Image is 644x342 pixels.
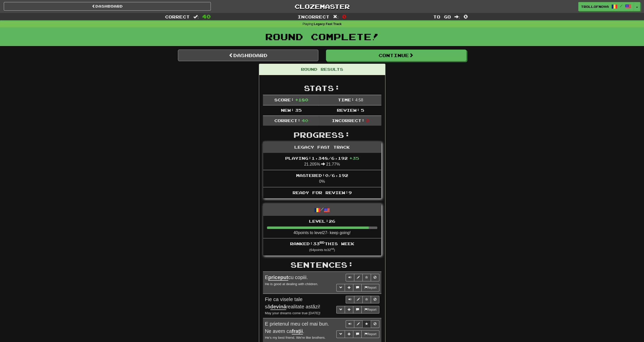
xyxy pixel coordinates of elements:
small: ( 64 points to 32 ) [309,248,335,252]
a: TrollOfNova / [578,2,634,11]
span: Mastered: 0 / 6,192 [296,173,348,178]
button: Play sentence audio [346,320,354,328]
a: Dashboard [178,50,318,61]
small: He is good at dealing with children. [265,282,318,286]
li: 21.205% 21.77% [263,153,381,170]
span: 40 [202,13,211,19]
span: 0 [342,13,346,19]
h2: Sentences: [263,261,381,269]
button: Report [361,306,379,313]
u: devină [270,304,286,310]
button: Add sentence to collection [345,330,353,338]
span: : [454,15,460,19]
div: Sentence controls [346,320,379,328]
u: priceput [268,275,288,281]
button: Report [361,330,379,338]
button: Toggle grammar [336,284,345,291]
span: E prietenul meu cel mai bun. Ne avem ca . [265,321,329,334]
sup: rd [320,241,325,244]
button: Continue [326,50,466,61]
span: + 35 [349,156,359,161]
span: Ready for Review: 9 [293,190,352,195]
span: Time: [338,97,354,102]
span: Ranked: 33 this week [290,241,354,246]
button: Add sentence to collection [345,284,353,291]
button: Add sentence to collection [345,306,353,313]
span: Review: [337,108,360,112]
button: Toggle ignore [371,320,379,328]
button: Toggle ignore [371,274,379,281]
span: E cu copiii. [265,275,308,281]
span: 5 [361,108,364,112]
span: 40 [302,118,308,123]
span: Incorrect [298,14,329,19]
span: To go [433,14,451,19]
button: Edit sentence [354,320,363,328]
button: Toggle ignore [371,296,379,303]
div: Sentence controls [346,274,379,281]
a: Dashboard [4,2,211,11]
a: Clozemaster [218,2,425,11]
span: Fie ca visele tale să realitate astăzi! [265,297,320,310]
button: Edit sentence [354,274,363,281]
span: New: [281,108,294,112]
div: Legacy Fast Track [263,142,381,153]
sup: nd [331,247,334,250]
div: Sentence controls [346,296,379,303]
h1: Round Complete! [2,32,642,42]
u: frații [292,328,303,334]
span: 35 [295,108,302,112]
span: Playing: 1,348 / 6,192 [285,156,359,161]
div: More sentence controls [336,284,379,291]
li: 0% [263,170,381,187]
span: Incorrect: [332,118,365,123]
span: Correct: [274,118,300,123]
span: / [620,4,622,8]
span: 0 [366,118,369,123]
span: + 180 [295,97,308,102]
div: More sentence controls [336,330,379,338]
button: Edit sentence [354,296,363,303]
li: 40 points to level 27 - keep going! [263,216,381,239]
div: More sentence controls [336,306,379,313]
button: Toggle favorite [362,274,371,281]
button: Toggle favorite [362,320,371,328]
button: Toggle favorite [362,296,371,303]
span: Score: [274,97,294,102]
h2: Stats: [263,84,381,92]
small: May your dreams come true [DATE]! [265,311,321,315]
button: Toggle grammar [336,306,345,313]
span: 4 : 58 [355,98,363,102]
button: Report [361,284,379,291]
span: 0 [463,13,468,19]
h2: Progress: [263,131,381,139]
div: / [263,204,381,216]
button: Play sentence audio [346,274,354,281]
small: He's my best friend. We're like brothers. [265,336,326,339]
span: TrollOfNova [581,4,609,9]
div: Round Results [259,64,385,75]
span: : [333,15,339,19]
span: Level: 26 [309,219,335,223]
button: Toggle grammar [336,330,345,338]
button: Play sentence audio [346,296,354,303]
span: : [193,15,199,19]
strong: Legacy Fast Track [314,22,341,26]
span: Correct [165,14,190,19]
